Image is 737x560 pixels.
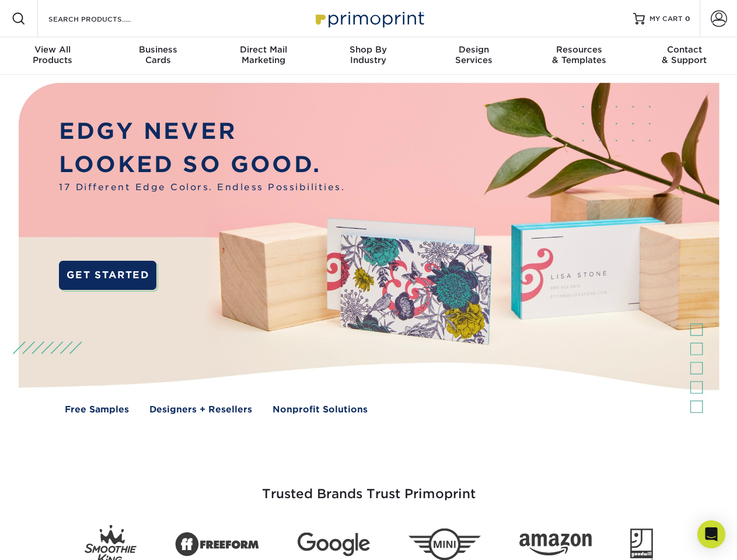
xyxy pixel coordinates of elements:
img: Primoprint [310,6,427,31]
a: Direct MailMarketing [211,37,316,75]
div: & Support [632,44,737,65]
img: Amazon [519,534,592,556]
div: Cards [105,44,210,65]
span: Resources [526,44,631,55]
input: SEARCH PRODUCTS..... [47,12,161,26]
span: Business [105,44,210,55]
div: Marketing [211,44,316,65]
span: Design [421,44,526,55]
a: DesignServices [421,37,526,75]
div: Services [421,44,526,65]
img: Goodwill [630,528,653,560]
span: Shop By [316,44,421,55]
span: MY CART [649,14,683,24]
p: LOOKED SO GOOD. [59,148,345,181]
a: Resources& Templates [526,37,631,75]
div: Open Intercom Messenger [697,520,725,548]
p: EDGY NEVER [59,115,345,148]
span: 0 [685,15,690,23]
span: Direct Mail [211,44,316,55]
span: Contact [632,44,737,55]
a: Shop ByIndustry [316,37,421,75]
a: GET STARTED [59,261,156,290]
a: Nonprofit Solutions [273,403,368,416]
a: Designers + Resellers [149,403,252,416]
a: BusinessCards [105,37,210,75]
span: 17 Different Edge Colors. Endless Possibilities. [59,181,345,194]
h3: Trusted Brands Trust Primoprint [27,459,710,516]
div: Industry [316,44,421,65]
img: Google [298,533,370,556]
a: Free Samples [65,403,129,416]
a: Contact& Support [632,37,737,75]
div: & Templates [526,44,631,65]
